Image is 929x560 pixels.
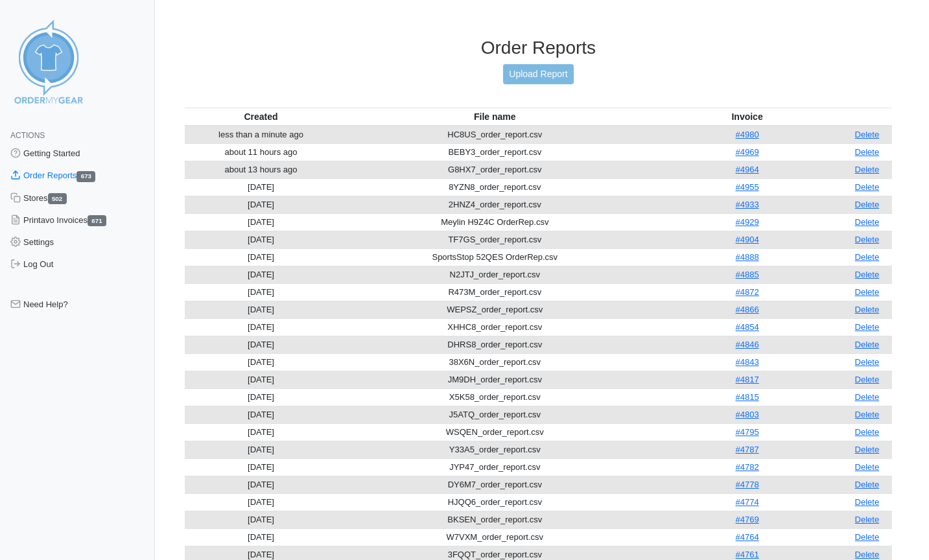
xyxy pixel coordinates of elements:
[652,108,841,126] th: Invoice
[337,458,652,476] td: JYP47_order_report.csv
[855,410,880,419] a: Delete
[185,423,337,441] td: [DATE]
[337,283,652,301] td: R473M_order_report.csv
[185,248,337,266] td: [DATE]
[337,388,652,406] td: X5K58_order_report.csv
[855,375,880,384] a: Delete
[736,497,759,507] a: #4774
[185,406,337,423] td: [DATE]
[855,252,880,262] a: Delete
[855,427,880,437] a: Delete
[185,37,892,59] h3: Order Reports
[185,336,337,353] td: [DATE]
[736,340,759,349] a: #4846
[337,476,652,493] td: DY6M7_order_report.csv
[337,248,652,266] td: SportsStop 52QES OrderRep.csv
[736,305,759,314] a: #4866
[337,143,652,161] td: BEBY3_order_report.csv
[736,130,759,139] a: #4980
[855,287,880,297] a: Delete
[337,231,652,248] td: TF7GS_order_report.csv
[736,270,759,279] a: #4885
[855,130,880,139] a: Delete
[736,532,759,542] a: #4764
[185,161,337,178] td: about 13 hours ago
[736,200,759,209] a: #4933
[736,252,759,262] a: #4888
[185,301,337,318] td: [DATE]
[185,266,337,283] td: [DATE]
[736,217,759,227] a: #4929
[185,371,337,388] td: [DATE]
[337,336,652,353] td: DHRS8_order_report.csv
[736,550,759,559] a: #4761
[855,497,880,507] a: Delete
[185,196,337,213] td: [DATE]
[337,528,652,546] td: W7VXM_order_report.csv
[855,305,880,314] a: Delete
[855,182,880,192] a: Delete
[736,410,759,419] a: #4803
[855,235,880,244] a: Delete
[337,441,652,458] td: Y33A5_order_report.csv
[855,165,880,174] a: Delete
[185,231,337,248] td: [DATE]
[855,445,880,454] a: Delete
[855,217,880,227] a: Delete
[855,147,880,157] a: Delete
[185,353,337,371] td: [DATE]
[337,196,652,213] td: 2HNZ4_order_report.csv
[185,388,337,406] td: [DATE]
[337,371,652,388] td: JM9DH_order_report.csv
[736,445,759,454] a: #4787
[337,213,652,231] td: Meylin H9Z4C OrderRep.csv
[855,480,880,489] a: Delete
[855,270,880,279] a: Delete
[855,532,880,542] a: Delete
[337,301,652,318] td: WEPSZ_order_report.csv
[855,515,880,524] a: Delete
[185,528,337,546] td: [DATE]
[88,215,106,226] span: 671
[337,423,652,441] td: WSQEN_order_report.csv
[337,318,652,336] td: XHHC8_order_report.csv
[185,143,337,161] td: about 11 hours ago
[185,178,337,196] td: [DATE]
[48,193,67,204] span: 502
[855,392,880,402] a: Delete
[337,493,652,511] td: HJQQ6_order_report.csv
[736,357,759,367] a: #4843
[337,126,652,144] td: HC8US_order_report.csv
[855,550,880,559] a: Delete
[185,108,337,126] th: Created
[736,182,759,192] a: #4955
[736,392,759,402] a: #4815
[337,161,652,178] td: G8HX7_order_report.csv
[736,427,759,437] a: #4795
[337,108,652,126] th: File name
[736,165,759,174] a: #4964
[337,178,652,196] td: 8YZN8_order_report.csv
[337,511,652,528] td: BKSEN_order_report.csv
[185,476,337,493] td: [DATE]
[855,322,880,332] a: Delete
[185,441,337,458] td: [DATE]
[185,511,337,528] td: [DATE]
[736,322,759,332] a: #4854
[185,493,337,511] td: [DATE]
[503,64,573,84] a: Upload Report
[337,406,652,423] td: J5ATQ_order_report.csv
[736,515,759,524] a: #4769
[185,318,337,336] td: [DATE]
[736,147,759,157] a: #4969
[736,375,759,384] a: #4817
[185,126,337,144] td: less than a minute ago
[855,200,880,209] a: Delete
[855,462,880,472] a: Delete
[855,340,880,349] a: Delete
[185,283,337,301] td: [DATE]
[337,353,652,371] td: 38X6N_order_report.csv
[736,462,759,472] a: #4782
[185,213,337,231] td: [DATE]
[736,480,759,489] a: #4778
